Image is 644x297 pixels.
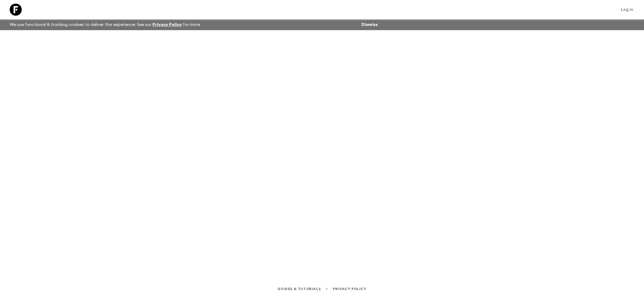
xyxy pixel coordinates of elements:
p: We use functional & tracking cookies to deliver this experience. See our for more. [7,19,203,30]
a: Guides & Tutorials [277,286,321,292]
a: Privacy Policy [333,286,366,292]
a: Privacy Policy [152,23,182,27]
a: Log in [617,5,637,14]
button: Dismiss [360,21,379,29]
